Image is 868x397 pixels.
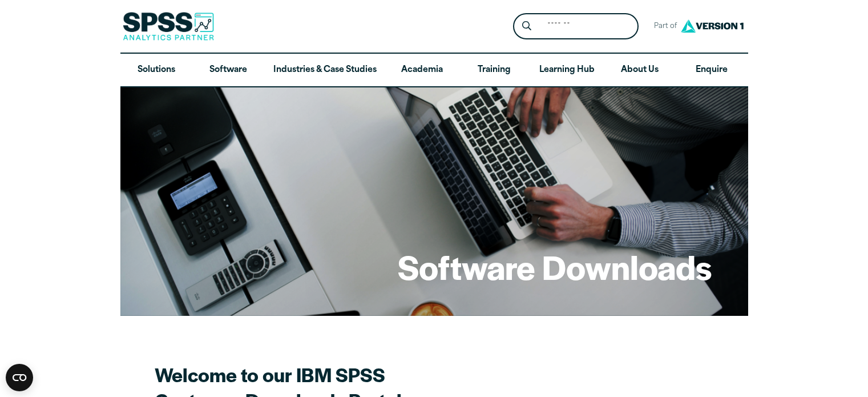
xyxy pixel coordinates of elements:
button: Open CMP widget [6,364,33,391]
svg: Search magnifying glass icon [522,21,531,31]
h1: Software Downloads [398,244,712,289]
a: Industries & Case Studies [264,54,386,87]
form: Site Header Search Form [513,13,639,40]
a: Training [458,54,530,87]
a: Learning Hub [530,54,604,87]
img: Version1 Logo [678,15,746,37]
a: About Us [604,54,676,87]
a: Academia [386,54,458,87]
span: Part of [648,18,678,35]
img: SPSS Analytics Partner [123,12,214,41]
button: Search magnifying glass icon [516,16,537,37]
a: Solutions [120,54,192,87]
a: Software [192,54,264,87]
a: Enquire [676,54,748,87]
nav: Desktop version of site main menu [120,54,748,87]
